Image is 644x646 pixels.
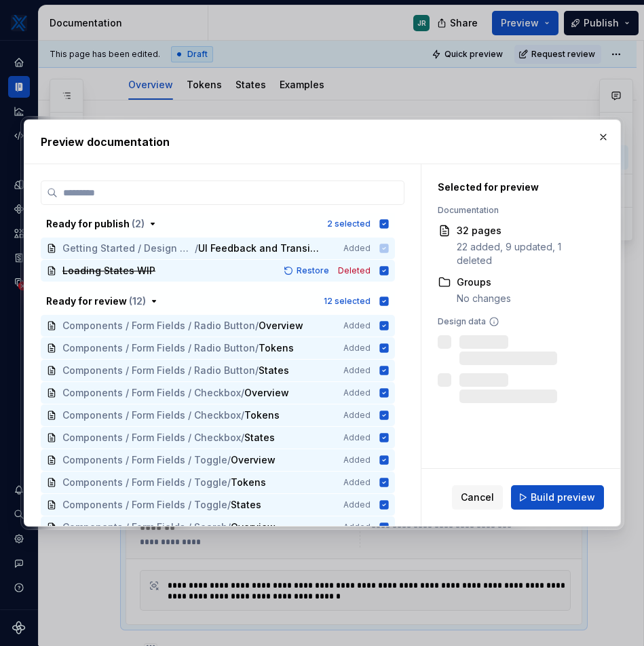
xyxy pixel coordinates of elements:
[343,477,371,488] span: Added
[457,240,597,267] div: 22 added, 9 updated, 1 deleted
[438,316,597,327] div: Design data
[438,180,597,194] div: Selected for preview
[511,485,604,510] button: Build preview
[41,213,395,235] button: Ready for publish (2)2 selected
[227,520,231,534] span: /
[41,134,604,150] h2: Preview documentation
[343,365,371,376] span: Added
[438,205,597,216] div: Documentation
[241,408,244,422] span: /
[343,499,371,510] span: Added
[241,431,244,444] span: /
[231,498,261,512] span: States
[244,431,275,444] span: States
[62,453,227,467] span: Components / Form Fields / Toggle
[327,218,371,229] div: 2 selected
[62,319,255,332] span: Components / Form Fields / Radio Button
[62,364,255,377] span: Components / Form Fields / Radio Button
[62,520,227,534] span: Components / Form Fields / Search
[62,341,255,355] span: Components / Form Fields / Radio Button
[46,294,146,308] div: Ready for review
[297,265,329,276] span: Restore
[255,319,259,332] span: /
[338,265,371,276] span: Deleted
[227,453,231,467] span: /
[231,476,266,489] span: Tokens
[259,341,294,355] span: Tokens
[41,290,395,312] button: Ready for review (12)12 selected
[324,296,371,307] div: 12 selected
[343,320,371,331] span: Added
[452,485,503,510] button: Cancel
[46,217,145,231] div: Ready for publish
[129,295,146,307] span: ( 12 )
[343,522,371,533] span: Added
[255,364,259,377] span: /
[343,455,371,465] span: Added
[343,343,371,354] span: Added
[531,491,595,504] span: Build preview
[457,224,597,237] div: 32 pages
[461,491,494,504] span: Cancel
[255,341,259,355] span: /
[457,292,511,305] div: No changes
[132,218,145,229] span: ( 2 )
[343,410,371,421] span: Added
[231,453,276,467] span: Overview
[231,520,276,534] span: Overview
[62,498,227,512] span: Components / Form Fields / Toggle
[62,386,241,400] span: Components / Form Fields / Checkbox
[227,476,231,489] span: /
[62,431,241,444] span: Components / Form Fields / Checkbox
[457,275,511,289] div: Groups
[241,386,244,400] span: /
[343,432,371,443] span: Added
[259,364,289,377] span: States
[62,264,155,278] span: Loading States WIP
[259,319,303,332] span: Overview
[62,476,227,489] span: Components / Form Fields / Toggle
[280,264,335,278] button: Restore
[62,408,241,422] span: Components / Form Fields / Checkbox
[244,386,289,400] span: Overview
[343,387,371,398] span: Added
[227,498,231,512] span: /
[244,408,280,422] span: Tokens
